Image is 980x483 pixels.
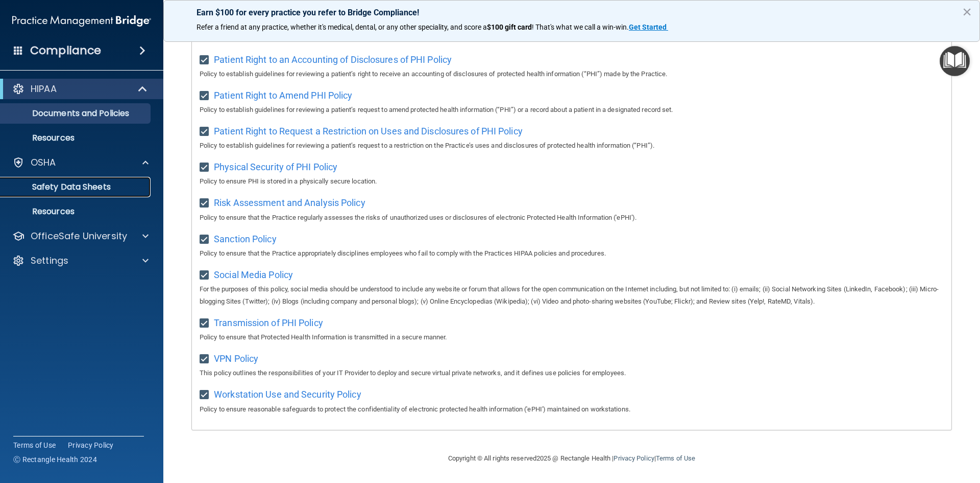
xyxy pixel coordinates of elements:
a: OfficeSafe University [12,230,149,242]
p: Resources [7,206,146,217]
a: Terms of Use [656,454,695,462]
span: Social Media Policy [214,269,293,280]
button: Open Resource Center [940,46,970,76]
p: Policy to ensure reasonable safeguards to protect the confidentiality of electronic protected hea... [200,403,944,416]
p: Documents and Policies [7,108,146,119]
p: Policy to ensure PHI is stored in a physically secure location. [200,175,944,188]
span: Patient Right to Request a Restriction on Uses and Disclosures of PHI Policy [214,126,523,136]
span: Patient Right to Amend PHI Policy [214,90,352,101]
a: Privacy Policy [614,454,654,462]
span: Sanction Policy [214,234,277,244]
p: Policy to establish guidelines for reviewing a patient’s request to amend protected health inform... [200,104,944,116]
a: Settings [12,255,149,267]
span: Ⓒ Rectangle Health 2024 [13,454,97,465]
span: Refer a friend at any practice, whether it's medical, dental, or any other speciality, and score a [197,23,487,31]
h4: Compliance [30,43,101,58]
button: Close [962,4,972,20]
a: HIPAA [12,83,148,95]
span: Risk Assessment and Analysis Policy [214,197,365,208]
p: Policy to establish guidelines for reviewing a patient’s right to receive an accounting of disclo... [200,68,944,80]
p: Policy to establish guidelines for reviewing a patient’s request to a restriction on the Practice... [200,140,944,152]
strong: $100 gift card [487,23,532,31]
p: Policy to ensure that the Practice regularly assesses the risks of unauthorized uses or disclosur... [200,212,944,224]
span: Patient Right to an Accounting of Disclosures of PHI Policy [214,54,452,65]
a: Privacy Policy [68,440,114,450]
div: Copyright © All rights reserved 2025 @ Rectangle Health | | [385,442,758,475]
span: Transmission of PHI Policy [214,317,323,328]
p: Policy to ensure that the Practice appropriately disciplines employees who fail to comply with th... [200,247,944,260]
p: Policy to ensure that Protected Health Information is transmitted in a secure manner. [200,331,944,343]
p: Earn $100 for every practice you refer to Bridge Compliance! [197,8,947,17]
span: Workstation Use and Security Policy [214,389,361,400]
p: Resources [7,133,146,143]
span: ! That's what we call a win-win. [532,23,629,31]
p: For the purposes of this policy, social media should be understood to include any website or foru... [200,283,944,308]
a: Terms of Use [13,440,56,450]
p: HIPAA [31,83,57,95]
span: VPN Policy [214,353,258,364]
img: PMB logo [12,11,151,31]
a: Get Started [629,23,668,31]
span: Physical Security of PHI Policy [214,162,337,172]
strong: Get Started [629,23,667,31]
p: This policy outlines the responsibilities of your IT Provider to deploy and secure virtual privat... [200,367,944,379]
p: Safety Data Sheets [7,182,146,192]
p: OfficeSafe University [31,230,127,242]
a: OSHA [12,156,149,169]
p: Settings [31,255,68,267]
p: OSHA [31,156,56,169]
